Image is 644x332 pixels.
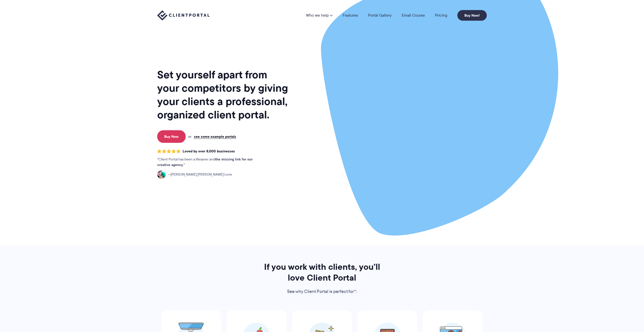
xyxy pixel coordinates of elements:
a: Buy Now! [457,10,487,21]
a: Buy Now [157,130,186,143]
h1: Set yourself apart from your competitors by giving your clients a professional, organized client ... [157,68,289,121]
p: Client Portal has been a lifesaver and . [157,157,263,168]
span: Loved by over 8,000 businesses [183,149,235,153]
span: or [188,134,191,139]
a: Features [343,13,358,17]
h2: If you work with clients, you’ll love Client Portal [257,261,387,283]
a: Pricing [435,13,447,17]
strong: the missing link for our creative agency [157,156,253,168]
a: Email Course [402,13,425,17]
a: Portal Gallery [368,13,392,17]
a: see some example portals [194,134,236,139]
a: Who we help [306,13,333,17]
span: [PERSON_NAME] [PERSON_NAME] Love [168,172,232,177]
p: See why Client Portal is perfect for*: [257,288,387,295]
